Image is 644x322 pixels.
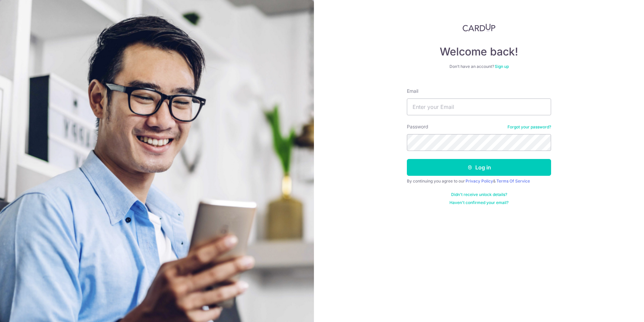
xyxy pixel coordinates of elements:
[407,88,418,94] label: Email
[496,178,530,184] a: Terms Of Service
[407,64,551,69] div: Don’t have an account?
[449,200,508,205] a: Haven't confirmed your email?
[407,123,428,130] label: Password
[507,124,551,130] a: Forgot your password?
[407,45,551,58] h4: Welcome back!
[466,178,493,184] a: Privacy Policy
[463,24,495,32] img: CardUp Logo
[407,159,551,176] button: Log in
[495,64,509,69] a: Sign up
[407,178,551,184] div: By continuing you agree to our &
[407,98,551,115] input: Enter your Email
[451,192,507,197] a: Didn't receive unlock details?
